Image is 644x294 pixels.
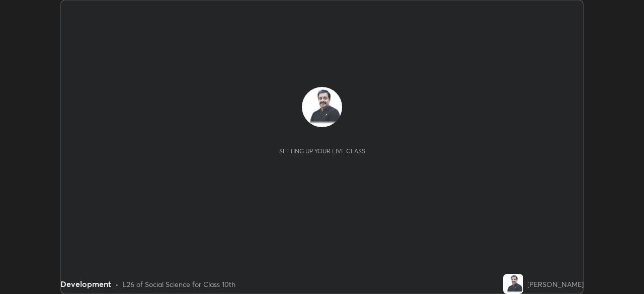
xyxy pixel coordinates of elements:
div: Development [60,278,111,290]
img: decaf0e0ec7a432893a552aed82f0dad.jpg [503,274,523,294]
div: L26 of Social Science for Class 10th [123,279,235,289]
div: [PERSON_NAME] [527,279,584,289]
div: • [115,279,119,289]
img: decaf0e0ec7a432893a552aed82f0dad.jpg [302,87,342,127]
div: Setting up your live class [279,147,365,155]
